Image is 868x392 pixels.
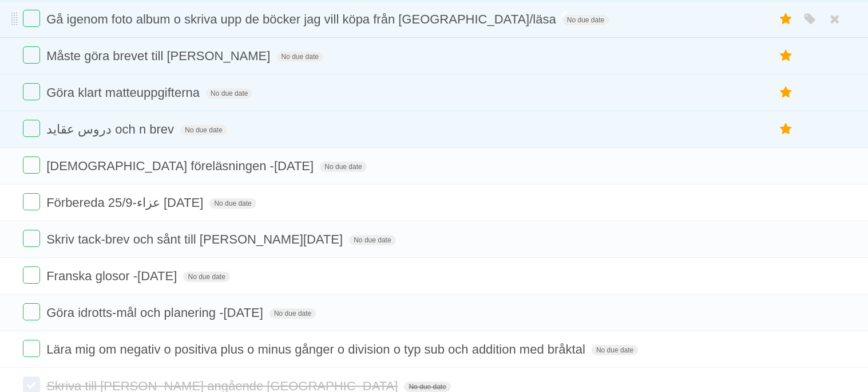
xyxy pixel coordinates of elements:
span: Franska glosor -[DATE] [46,269,180,283]
span: No due date [349,235,395,245]
span: No due date [206,88,252,99]
label: Done [23,83,40,100]
span: No due date [209,198,256,209]
span: Göra klart matteuppgifterna [46,85,203,100]
span: Måste göra brevet till [PERSON_NAME] [46,49,273,63]
span: Gå igenom foto album o skriva upp de böcker jag vill köpa från [GEOGRAPHIC_DATA]/läsa [46,12,559,26]
label: Star task [775,83,797,102]
span: [DEMOGRAPHIC_DATA] föreläsningen -[DATE] [46,159,316,173]
span: No due date [592,345,638,355]
label: Done [23,193,40,210]
span: No due date [277,52,323,62]
span: دروس عقايد och n brev [46,122,177,136]
span: No due date [562,15,609,25]
label: Star task [775,10,797,29]
label: Done [23,10,40,27]
label: Done [23,46,40,64]
span: No due date [320,162,366,172]
span: No due date [180,125,227,135]
label: Done [23,303,40,320]
span: Lära mig om negativ o positiva plus o minus gånger o division o typ sub och addition med bråktal [46,342,588,356]
span: Förbereda 25/9-عزاء [DATE] [46,195,206,210]
span: No due date [404,382,450,392]
label: Star task [775,46,797,65]
label: Done [23,120,40,137]
span: No due date [183,272,229,282]
span: Skriv tack-brev och sånt till [PERSON_NAME][DATE] [46,232,346,246]
span: No due date [269,308,316,319]
label: Done [23,230,40,247]
label: Done [23,340,40,357]
label: Star task [775,120,797,139]
label: Done [23,156,40,174]
label: Done [23,266,40,284]
span: Göra idrotts-mål och planering -[DATE] [46,305,266,320]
